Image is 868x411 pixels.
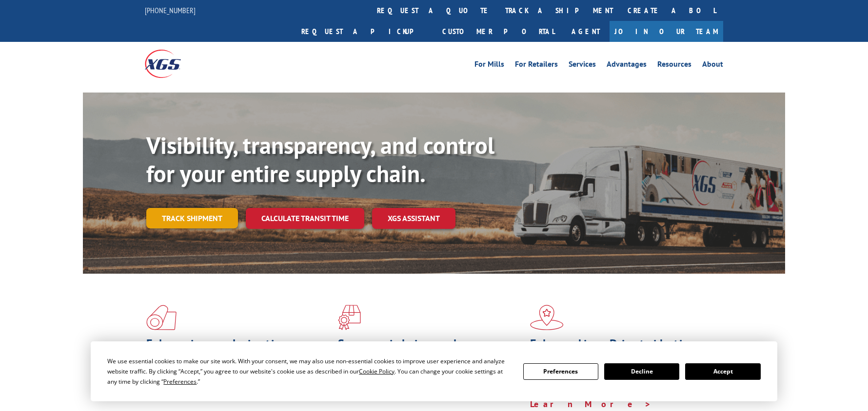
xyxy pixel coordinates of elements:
[435,21,562,42] a: Customer Portal
[702,60,723,71] a: About
[145,5,196,15] a: [PHONE_NUMBER]
[372,208,455,229] a: XGS ASSISTANT
[294,21,435,42] a: Request a pickup
[146,208,238,228] a: Track shipment
[163,377,197,386] span: Preferences
[523,363,598,380] button: Preferences
[338,338,522,366] h1: Specialized Freight Experts
[91,341,777,401] div: Cookie Consent Prompt
[359,367,395,375] span: Cookie Policy
[685,363,760,380] button: Accept
[610,21,723,42] a: Join Our Team
[604,363,679,380] button: Decline
[530,338,714,366] h1: Flagship Distribution Model
[246,208,364,229] a: Calculate transit time
[107,356,511,387] div: We use essential cookies to make our site work. With your consent, we may also use non-essential ...
[146,338,331,366] h1: Flooring Logistics Solutions
[569,60,596,71] a: Services
[146,130,494,188] b: Visibility, transparency, and control for your entire supply chain.
[146,305,177,330] img: xgs-icon-total-supply-chain-intelligence-red
[607,60,647,71] a: Advantages
[530,398,651,410] a: Learn More >
[338,305,361,330] img: xgs-icon-focused-on-flooring-red
[474,60,504,71] a: For Mills
[657,60,691,71] a: Resources
[515,60,558,71] a: For Retailers
[562,21,610,42] a: Agent
[530,305,564,330] img: xgs-icon-flagship-distribution-model-red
